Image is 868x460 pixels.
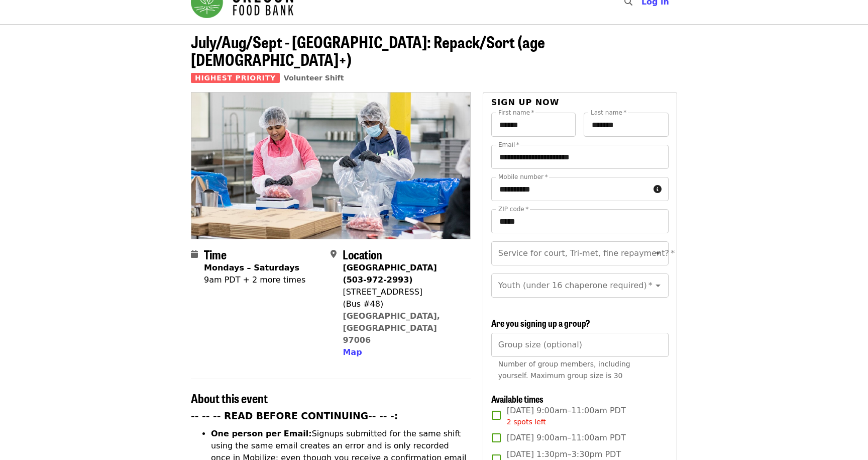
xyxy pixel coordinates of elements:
input: Email [491,145,669,169]
span: Location [343,245,382,263]
strong: One person per Email: [211,429,312,438]
i: circle-info icon [654,185,662,194]
span: Available times [491,392,544,405]
input: [object Object] [491,333,669,357]
div: (Bus #48) [343,298,462,310]
strong: Mondays – Saturdays [204,263,299,272]
label: First name [498,110,534,116]
label: Last name [591,110,626,116]
span: Are you signing up a group? [491,316,590,329]
span: Number of group members, including yourself. Maximum group size is 30 [498,360,630,380]
input: First name [491,113,576,137]
label: Mobile number [498,174,548,180]
button: Map [343,346,362,358]
i: map-marker-alt icon [331,249,337,259]
input: Mobile number [491,177,649,201]
input: Last name [584,113,669,137]
img: July/Aug/Sept - Beaverton: Repack/Sort (age 10+) organized by Oregon Food Bank [191,93,470,238]
span: Map [343,347,362,357]
a: Volunteer Shift [284,74,344,82]
span: [DATE] 9:00am–11:00am PDT [507,432,626,444]
span: About this event [191,389,268,407]
span: Highest Priority [191,73,280,83]
input: ZIP code [491,209,669,233]
span: Sign up now [491,98,560,107]
button: Open [651,279,665,293]
label: Email [498,142,519,148]
strong: -- -- -- READ BEFORE CONTINUING-- -- -: [191,411,398,421]
span: Time [204,245,227,263]
span: [DATE] 9:00am–11:00am PDT [507,405,626,427]
strong: [GEOGRAPHIC_DATA] (503-972-2993) [343,263,437,285]
span: July/Aug/Sept - [GEOGRAPHIC_DATA]: Repack/Sort (age [DEMOGRAPHIC_DATA]+) [191,30,545,71]
button: Open [651,246,665,260]
div: [STREET_ADDRESS] [343,286,462,298]
i: calendar icon [191,249,198,259]
a: [GEOGRAPHIC_DATA], [GEOGRAPHIC_DATA] 97006 [343,311,440,345]
label: ZIP code [498,206,528,212]
div: 9am PDT + 2 more times [204,274,305,286]
span: 2 spots left [507,418,546,426]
